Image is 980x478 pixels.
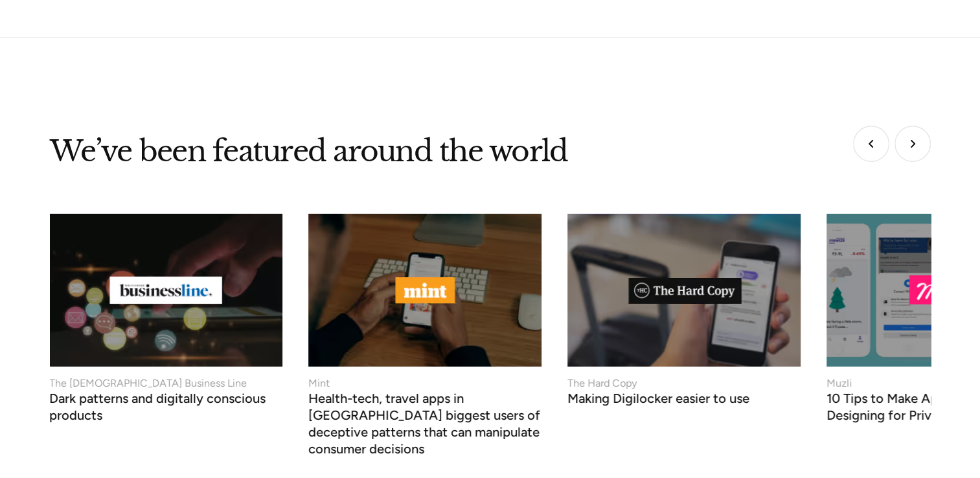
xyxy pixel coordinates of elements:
[308,394,541,457] h3: Health-tech, travel apps in [GEOGRAPHIC_DATA] biggest users of deceptive patterns that can manipu...
[895,126,931,162] div: Next slide
[567,394,749,407] h3: Making Digilocker easier to use
[49,214,282,420] a: The [DEMOGRAPHIC_DATA] Business LineDark patterns and digitally conscious products
[853,126,889,162] div: Go to last slide
[826,376,852,391] div: Muzli
[567,376,637,391] div: The Hard Copy
[49,376,247,391] div: The [DEMOGRAPHIC_DATA] Business Line
[567,214,801,404] a: The Hard CopyMaking Digilocker easier to use
[308,214,541,454] a: MintHealth-tech, travel apps in [GEOGRAPHIC_DATA] biggest users of deceptive patterns that can ma...
[49,394,282,424] h3: Dark patterns and digitally conscious products
[308,376,330,391] div: Mint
